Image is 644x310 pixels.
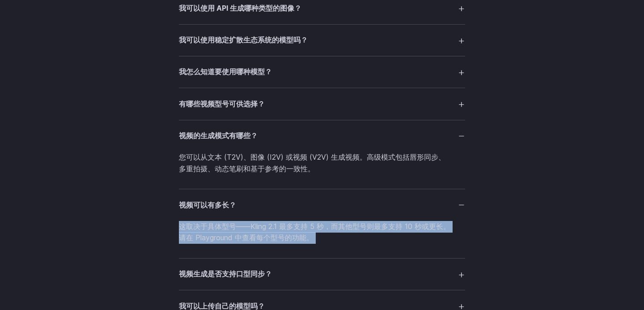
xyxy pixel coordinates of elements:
[179,196,465,213] summary: 视频可以有多长？
[179,95,465,112] summary: 有哪些视频型号可供选择？
[179,64,465,81] summary: 我怎么知道要使用哪种模型？
[179,35,308,44] font: 我可以使用稳定扩散生态系统的模型吗？
[179,269,272,278] font: 视频生成是否支持口型同步？
[179,4,301,13] font: 我可以使用 API 生成哪种类型的图像？
[179,99,265,108] font: 有哪些视频型号可供选择？
[179,67,272,76] font: 我怎么知道要使用哪种模型？
[179,32,465,49] summary: 我可以使用稳定扩散生态系统的模型吗？
[179,127,465,144] summary: 视频的生成模式有哪些？
[179,266,465,283] summary: 视频生成是否支持口型同步？
[179,222,450,242] font: 这取决于具体型号——Kling 2.1 最多支持 5 秒，而其他型号则最多支持 10 秒或更长。请在 Playground 中查看每个型号的功能。
[179,153,445,173] font: 您可以从文本 (T2V)、图像 (I2V) 或视频 (V2V) 生成视频。高级模式包括唇形同步、多重拍摄、动态笔刷和基于参考的一致性。
[179,200,236,209] font: 视频可以有多长？
[179,131,258,140] font: 视频的生成模式有哪些？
